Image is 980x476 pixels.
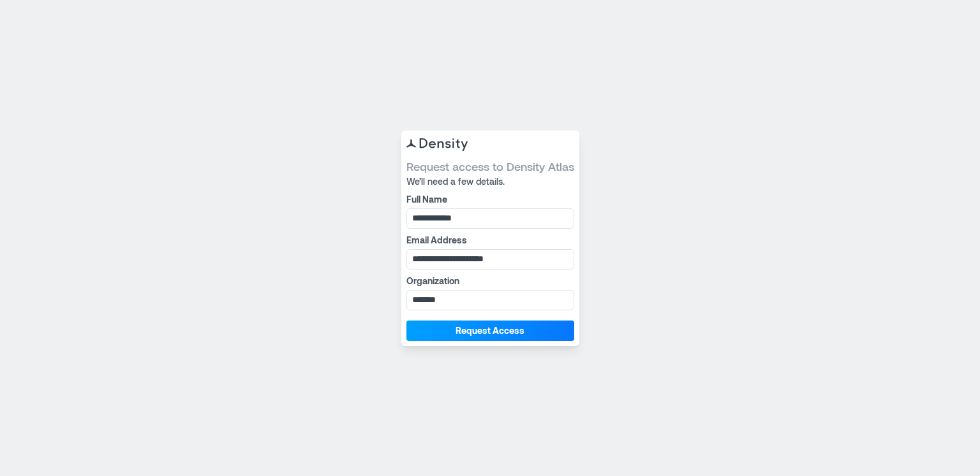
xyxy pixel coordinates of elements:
span: We’ll need a few details. [406,175,574,188]
button: Request Access [406,321,574,341]
label: Full Name [406,193,572,206]
label: Organization [406,275,572,287]
span: Request access to Density Atlas [406,159,574,174]
label: Email Address [406,234,572,247]
span: Request Access [456,324,524,337]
